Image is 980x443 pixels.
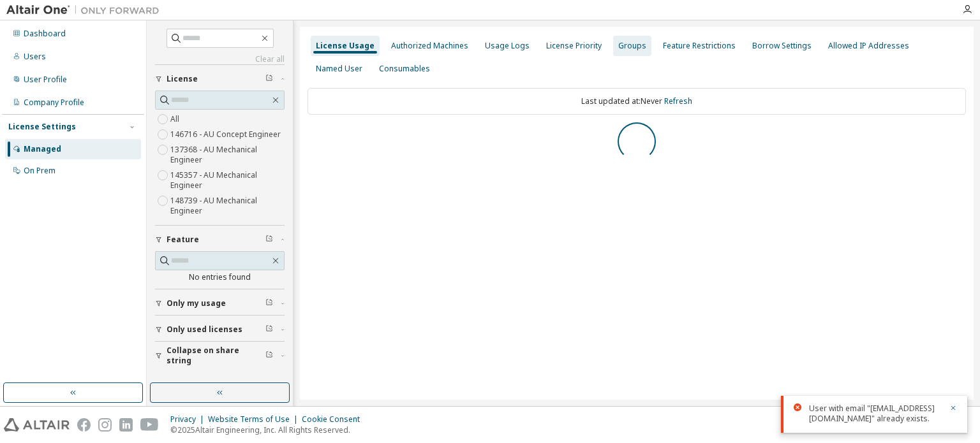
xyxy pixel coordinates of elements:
[170,414,208,425] div: Privacy
[391,41,468,51] div: Authorized Machines
[618,41,646,51] div: Groups
[155,65,285,93] button: License
[155,289,285,317] button: Only my usage
[379,64,430,74] div: Consumables
[170,168,285,193] label: 145357 - AU Mechanical Engineer
[24,75,67,85] div: User Profile
[6,4,166,17] img: Altair One
[664,96,692,106] a: Refresh
[265,298,273,309] span: Clear filter
[24,29,66,39] div: Dashboard
[316,64,362,74] div: Named User
[485,41,530,51] div: Usage Logs
[663,41,736,51] div: Feature Restrictions
[155,272,285,282] div: No entries found
[170,193,285,219] label: 148739 - AU Mechanical Engineer
[308,88,966,115] div: Last updated at: Never
[546,41,602,51] div: License Priority
[24,52,46,62] div: Users
[24,166,56,176] div: On Prem
[170,425,367,435] p: © 2025 Altair Engineering, Inc. All Rights Reserved.
[155,226,285,254] button: Feature
[316,41,375,51] div: License Usage
[119,418,133,432] img: linkedin.svg
[828,41,909,51] div: Allowed IP Addresses
[4,418,70,432] img: altair_logo.svg
[24,144,61,154] div: Managed
[167,345,265,366] span: Collapse on share string
[302,414,367,425] div: Cookie Consent
[8,122,76,132] div: License Settings
[265,324,273,335] span: Clear filter
[155,342,285,370] button: Collapse on share string
[167,298,226,309] span: Only my usage
[265,235,273,245] span: Clear filter
[170,142,285,168] label: 137368 - AU Mechanical Engineer
[167,235,199,245] span: Feature
[167,74,198,84] span: License
[809,403,942,424] div: User with email "[EMAIL_ADDRESS][DOMAIN_NAME]" already exists.
[170,127,283,142] label: 146716 - AU Concept Engineer
[24,98,84,108] div: Company Profile
[155,316,285,344] button: Only used licenses
[265,74,273,84] span: Clear filter
[170,112,182,127] label: All
[98,418,112,432] img: instagram.svg
[167,324,242,335] span: Only used licenses
[155,54,285,64] a: Clear all
[208,414,302,425] div: Website Terms of Use
[752,41,812,51] div: Borrow Settings
[77,418,91,432] img: facebook.svg
[140,418,159,432] img: youtube.svg
[265,351,273,361] span: Clear filter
